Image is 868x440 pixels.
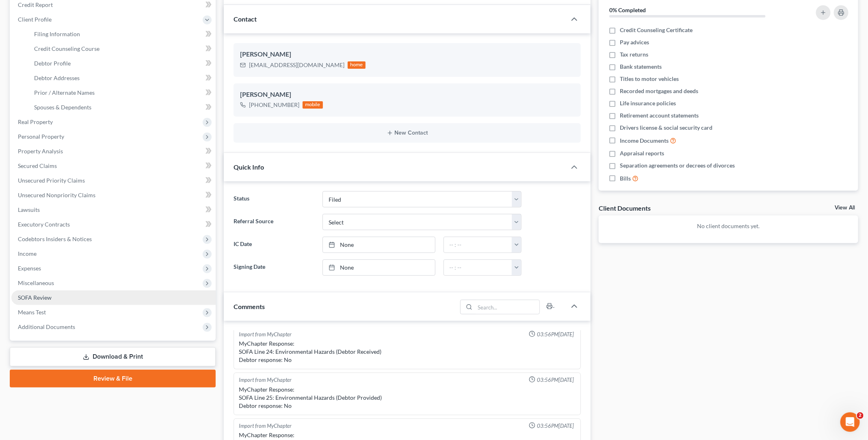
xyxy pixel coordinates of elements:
[348,61,366,69] div: home
[34,89,95,96] span: Prior / Alternate Names
[11,159,216,173] a: Secured Claims
[239,386,576,410] div: MyChapter Response: SOFA Line 25: Environmental Hazards (Debtor Provided) Debtor response: No
[18,133,64,140] span: Personal Property
[18,265,41,272] span: Expenses
[620,137,669,145] span: Income Documents
[34,30,80,37] span: Filing Information
[34,74,80,81] span: Debtor Addresses
[239,376,292,384] div: Import from MyChapter
[11,144,216,159] a: Property Analysis
[444,260,512,275] input: -- : --
[18,206,40,213] span: Lawsuits
[28,27,216,41] a: Filing Information
[239,331,292,338] div: Import from MyChapter
[34,60,71,67] span: Debtor Profile
[444,237,512,253] input: -- : --
[234,163,264,171] span: Quick Info
[620,111,699,120] span: Retirement account statements
[229,259,318,276] label: Signing Date
[620,149,664,157] span: Appraisal reports
[620,75,679,83] span: Titles to motor vehicles
[18,279,54,286] span: Miscellaneous
[34,45,100,52] span: Credit Counseling Course
[28,41,216,56] a: Credit Counseling Course
[229,191,318,207] label: Status
[240,90,574,100] div: [PERSON_NAME]
[249,61,344,69] div: [EMAIL_ADDRESS][DOMAIN_NAME]
[18,250,37,257] span: Income
[18,148,63,155] span: Property Analysis
[18,118,53,125] span: Real Property
[840,412,860,432] iframe: Intercom live chat
[240,50,574,59] div: [PERSON_NAME]
[537,422,574,430] span: 03:56PM[DATE]
[18,177,85,184] span: Unsecured Priority Claims
[620,63,662,71] span: Bank statements
[18,16,52,23] span: Client Profile
[229,214,318,230] label: Referral Source
[18,1,53,8] span: Credit Report
[620,50,648,59] span: Tax returns
[475,300,539,314] input: Search...
[28,56,216,71] a: Debtor Profile
[620,38,649,46] span: Pay advices
[34,104,91,111] span: Spouses & Dependents
[10,347,216,366] a: Download & Print
[11,290,216,305] a: SOFA Review
[234,303,265,310] span: Comments
[28,71,216,85] a: Debtor Addresses
[537,331,574,338] span: 03:56PM[DATE]
[620,161,735,170] span: Separation agreements or decrees of divorces
[18,323,75,330] span: Additional Documents
[11,173,216,188] a: Unsecured Priority Claims
[229,237,318,253] label: IC Date
[18,162,57,169] span: Secured Claims
[605,222,852,230] p: No client documents yet.
[18,235,92,242] span: Codebtors Insiders & Notices
[11,188,216,203] a: Unsecured Nonpriority Claims
[323,260,435,275] a: None
[835,205,855,211] a: View All
[620,87,698,95] span: Recorded mortgages and deeds
[323,237,435,253] a: None
[857,412,864,419] span: 2
[28,85,216,100] a: Prior / Alternate Names
[18,192,95,198] span: Unsecured Nonpriority Claims
[620,99,676,107] span: Life insurance policies
[239,422,292,430] div: Import from MyChapter
[303,101,323,109] div: mobile
[18,221,70,228] span: Executory Contracts
[239,340,576,364] div: MyChapter Response: SOFA Line 24: Environmental Hazards (Debtor Received) Debtor response: No
[599,204,651,212] div: Client Documents
[11,217,216,232] a: Executory Contracts
[11,203,216,217] a: Lawsuits
[620,26,693,34] span: Credit Counseling Certificate
[18,309,46,316] span: Means Test
[18,294,52,301] span: SOFA Review
[620,174,631,183] span: Bills
[28,100,216,115] a: Spouses & Dependents
[620,124,712,132] span: Drivers license & social security card
[249,101,299,109] div: [PHONE_NUMBER]
[10,370,216,388] a: Review & File
[609,7,646,13] strong: 0% Completed
[240,130,574,136] button: New Contact
[234,15,257,23] span: Contact
[537,376,574,384] span: 03:56PM[DATE]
